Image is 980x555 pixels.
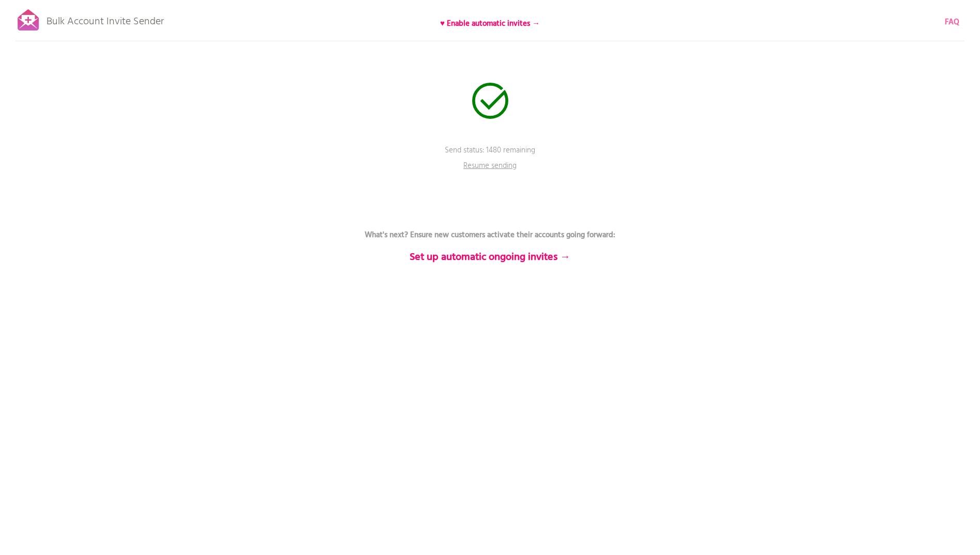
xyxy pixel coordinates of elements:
p: Resume sending [459,160,521,176]
p: Bulk Account Invite Sender [46,6,164,32]
b: What's next? Ensure new customers activate their accounts going forward: [365,229,615,241]
b: Set up automatic ongoing invites → [410,249,570,266]
b: FAQ [945,16,959,28]
p: Send status: 1480 remaining [335,145,645,171]
a: FAQ [945,17,959,28]
b: ♥ Enable automatic invites → [440,18,540,30]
